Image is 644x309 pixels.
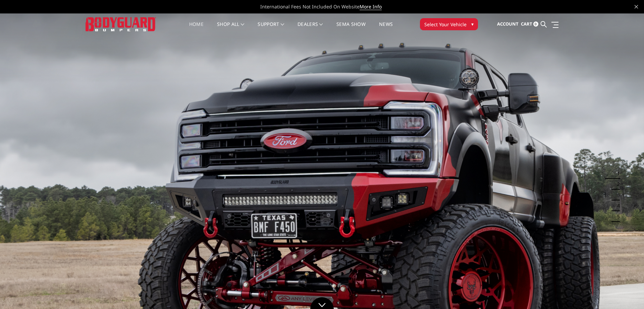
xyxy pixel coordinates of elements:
span: ▾ [471,21,474,28]
a: News [379,22,393,35]
img: BODYGUARD BUMPERS [86,17,156,31]
a: shop all [217,22,244,35]
a: Cart 0 [521,15,538,33]
span: Select Your Vehicle [424,21,467,28]
button: Select Your Vehicle [420,18,478,30]
button: 5 of 5 [613,211,620,222]
span: Account [497,21,519,27]
a: Click to Down [310,297,334,309]
span: Cart [521,21,532,27]
button: 1 of 5 [613,168,620,179]
a: Support [258,22,284,35]
a: More Info [360,3,382,10]
a: SEMA Show [336,22,366,35]
a: Account [497,15,519,33]
button: 2 of 5 [613,179,620,190]
button: 3 of 5 [613,190,620,200]
span: 0 [533,22,538,27]
a: Home [189,22,204,35]
a: Dealers [298,22,323,35]
button: 4 of 5 [613,200,620,211]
